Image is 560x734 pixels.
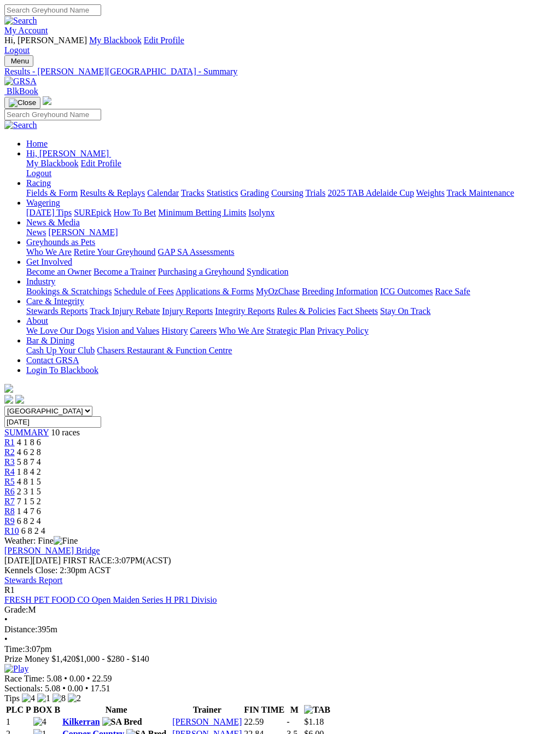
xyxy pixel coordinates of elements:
a: R10 [4,526,19,535]
span: PLC [6,705,24,714]
a: Get Involved [26,257,72,266]
td: 1 [5,716,32,727]
a: R6 [4,487,15,496]
img: Close [9,98,36,107]
a: Careers [190,326,217,335]
div: 395m [4,625,556,634]
a: R9 [4,516,15,526]
span: 10 races [51,428,80,437]
a: Fact Sheets [338,306,378,316]
a: Breeding Information [302,287,378,296]
span: Time: [4,644,25,654]
img: twitter.svg [15,395,24,404]
img: 2 [68,694,81,703]
input: Search [4,4,101,16]
img: logo-grsa-white.png [43,96,51,105]
span: SUMMARY [4,428,49,437]
a: [PERSON_NAME] Bridge [4,546,100,555]
span: R1 [4,438,15,447]
a: Racing [26,178,51,188]
span: BOX [33,705,52,714]
span: 0.00 [68,684,83,693]
a: R4 [4,467,15,476]
span: 17.51 [90,684,110,693]
span: 5.08 [46,674,62,683]
span: R8 [4,506,15,516]
span: 22.59 [92,674,112,683]
span: [DATE] [4,556,61,565]
a: Schedule of Fees [114,287,173,296]
a: R2 [4,447,15,457]
span: Grade: [4,605,28,614]
a: GAP SA Assessments [158,247,235,257]
a: News & Media [26,218,80,227]
div: Greyhounds as Pets [26,247,556,257]
span: • [64,674,67,683]
a: Minimum Betting Limits [158,208,246,217]
span: Weather: Fine [4,536,78,545]
img: GRSA [4,77,37,86]
div: News & Media [26,228,556,237]
span: 7 1 5 2 [17,497,41,506]
a: My Account [4,26,48,35]
a: Stewards Reports [26,306,87,316]
a: Results & Replays [80,188,145,197]
button: Toggle navigation [4,97,40,109]
input: Select date [4,416,101,428]
a: Bar & Dining [26,336,74,345]
a: Industry [26,277,55,286]
a: Who We Are [219,326,264,335]
span: Tips [4,694,20,703]
a: Purchasing a Greyhound [158,267,244,276]
a: Calendar [147,188,179,197]
a: Integrity Reports [215,306,275,316]
th: Trainer [172,704,242,715]
img: TAB [304,705,330,715]
a: Trials [305,188,325,197]
div: Bar & Dining [26,346,556,356]
img: 1 [37,694,50,703]
a: Stewards Report [4,575,62,585]
button: Toggle navigation [4,55,33,67]
a: Bookings & Scratchings [26,287,112,296]
span: [DATE] [4,556,33,565]
a: MyOzChase [256,287,300,296]
span: 5.08 [45,684,60,693]
a: How To Bet [114,208,156,217]
div: About [26,326,556,336]
input: Search [4,109,101,120]
span: P [26,705,31,714]
a: Vision and Values [96,326,159,335]
a: BlkBook [4,86,38,96]
span: 1 8 4 2 [17,467,41,476]
div: M [4,605,556,615]
a: Weights [416,188,445,197]
a: Contact GRSA [26,356,79,365]
a: Logout [26,168,51,178]
span: • [87,674,90,683]
a: 2025 TAB Adelaide Cup [328,188,414,197]
span: 4 8 1 5 [17,477,41,486]
a: Kilkerran [62,717,100,726]
a: Stay On Track [380,306,430,316]
a: Logout [4,45,30,55]
a: Isolynx [248,208,275,217]
img: 8 [52,694,66,703]
span: • [62,684,66,693]
a: Coursing [271,188,304,197]
img: SA Bred [102,717,142,727]
text: - [287,717,289,726]
a: ICG Outcomes [380,287,433,296]
a: About [26,316,48,325]
a: Statistics [207,188,238,197]
a: Cash Up Your Club [26,346,95,355]
a: Edit Profile [81,159,121,168]
a: Applications & Forms [176,287,254,296]
div: Wagering [26,208,556,218]
span: 5 8 7 4 [17,457,41,467]
a: News [26,228,46,237]
span: 3:07PM(ACST) [63,556,171,565]
div: My Account [4,36,556,55]
img: Search [4,16,37,26]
